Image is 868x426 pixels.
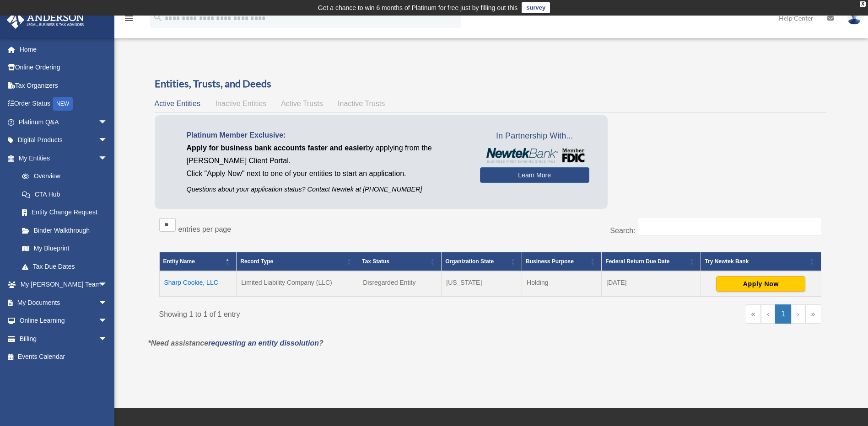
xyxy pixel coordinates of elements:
[6,59,121,77] a: Online Ordering
[847,11,861,25] img: User Pic
[237,271,358,297] td: Limited Liability Company (LLC)
[6,312,121,330] a: Online Learningarrow_drop_down
[716,276,805,292] button: Apply Now
[358,252,442,271] th: Tax Status: Activate to sort
[187,129,466,142] p: Platinum Member Exclusive:
[13,221,117,240] a: Binder Walkthrough
[153,12,163,22] i: search
[187,144,366,152] span: Apply for business bank accounts faster and easier
[240,258,273,265] span: Record Type
[215,100,266,107] span: Inactive Entities
[705,256,807,267] div: Try Newtek Bank
[98,131,117,150] span: arrow_drop_down
[442,271,522,297] td: [US_STATE]
[442,252,522,271] th: Organization State: Activate to sort
[6,348,121,366] a: Events Calendar
[159,304,484,321] div: Showing 1 to 1 of 1 entry
[13,203,117,222] a: Entity Change Request
[362,258,389,265] span: Tax Status
[159,271,237,297] td: Sharp Cookie, LLC
[602,271,701,297] td: [DATE]
[775,304,791,324] a: 1
[124,13,135,24] i: menu
[6,76,121,95] a: Tax Organizers
[159,252,237,271] th: Entity Name: Activate to invert sorting
[163,258,195,265] span: Entity Name
[610,227,635,234] label: Search:
[6,330,121,348] a: Billingarrow_drop_down
[522,252,602,271] th: Business Purpose: Activate to sort
[281,100,323,107] span: Active Trusts
[485,148,585,163] img: NewtekBankLogoSM.png
[98,293,117,312] span: arrow_drop_down
[4,11,87,29] img: Anderson Advisors Platinum Portal
[318,2,518,13] div: Get a chance to win 6 months of Platinum for free just by filling out this
[98,113,117,132] span: arrow_drop_down
[187,184,466,195] p: Questions about your application status? Contact Newtek at [PHONE_NUMBER]
[6,131,121,149] a: Digital Productsarrow_drop_down
[187,167,466,180] p: Click "Apply Now" next to one of your entities to start an application.
[13,240,117,258] a: My Blueprint
[522,2,550,13] a: survey
[605,258,669,265] span: Federal Return Due Date
[6,293,121,312] a: My Documentsarrow_drop_down
[155,100,200,107] span: Active Entities
[237,252,358,271] th: Record Type: Activate to sort
[791,304,805,324] a: Next
[178,225,232,233] label: entries per page
[522,271,602,297] td: Holding
[445,258,494,265] span: Organization State
[338,100,385,107] span: Inactive Trusts
[98,149,117,168] span: arrow_drop_down
[526,258,574,265] span: Business Purpose
[480,167,589,183] a: Learn More
[53,97,73,111] div: NEW
[13,167,112,186] a: Overview
[745,304,761,324] a: First
[6,95,121,113] a: Order StatusNEW
[701,252,821,271] th: Try Newtek Bank : Activate to sort
[98,276,117,294] span: arrow_drop_down
[98,330,117,348] span: arrow_drop_down
[805,304,821,324] a: Last
[187,142,466,167] p: by applying from the [PERSON_NAME] Client Portal.
[6,40,121,59] a: Home
[6,149,117,167] a: My Entitiesarrow_drop_down
[761,304,775,324] a: Previous
[358,271,442,297] td: Disregarded Entity
[6,276,121,294] a: My [PERSON_NAME] Teamarrow_drop_down
[208,339,319,347] a: requesting an entity dissolution
[602,252,701,271] th: Federal Return Due Date: Activate to sort
[860,1,866,7] div: close
[480,129,589,144] span: In Partnership With...
[13,257,117,276] a: Tax Due Dates
[6,113,121,131] a: Platinum Q&Aarrow_drop_down
[98,312,117,330] span: arrow_drop_down
[148,339,323,347] em: *Need assistance ?
[13,185,117,203] a: CTA Hub
[124,16,135,24] a: menu
[155,77,826,91] h3: Entities, Trusts, and Deeds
